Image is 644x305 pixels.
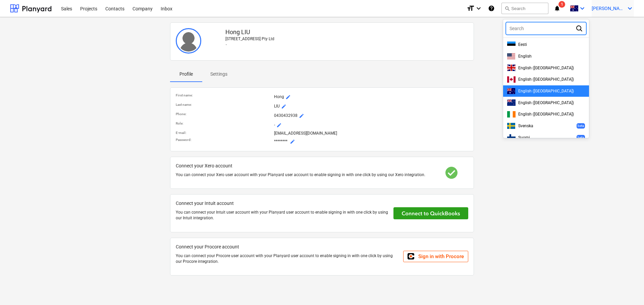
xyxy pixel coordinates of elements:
[578,135,584,140] p: beta
[518,112,574,117] span: English ([GEOGRAPHIC_DATA])
[518,77,574,82] span: English ([GEOGRAPHIC_DATA])
[518,66,574,70] span: English ([GEOGRAPHIC_DATA])
[592,6,625,11] span: [PERSON_NAME]
[518,54,532,59] span: English
[518,124,533,128] span: Svenska
[518,135,530,140] span: Suomi
[518,100,574,105] span: English ([GEOGRAPHIC_DATA])
[626,4,634,12] i: keyboard_arrow_down
[610,273,644,305] iframe: Chat Widget
[578,124,584,128] p: beta
[518,42,527,47] span: Eesti
[518,89,574,93] span: English ([GEOGRAPHIC_DATA])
